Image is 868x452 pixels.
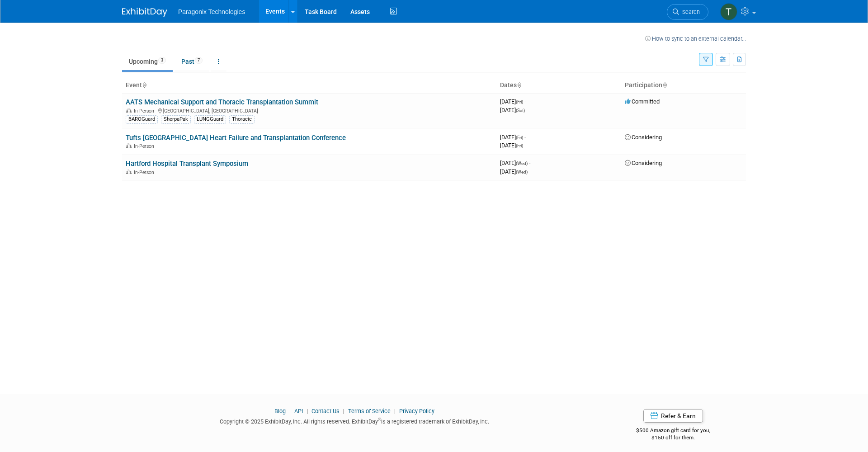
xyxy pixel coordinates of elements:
span: In-Person [134,169,157,175]
span: Committed [625,98,660,105]
span: (Wed) [516,169,528,174]
span: Considering [625,134,662,141]
img: In-Person Event [126,108,132,113]
span: (Wed) [516,161,528,166]
div: Copyright © 2025 ExhibitDay, Inc. All rights reserved. ExhibitDay is a registered trademark of Ex... [122,415,587,426]
a: Privacy Policy [399,408,434,414]
span: [DATE] [500,134,526,141]
th: Event [122,78,496,93]
span: In-Person [134,143,157,149]
span: [DATE] [500,107,525,113]
span: (Fri) [516,99,523,104]
span: - [524,134,526,141]
a: AATS Mechanical Support and Thoracic Transplantation Summit [126,98,318,106]
div: SherpaPak [161,115,191,123]
sup: ® [378,417,381,422]
span: [DATE] [500,168,528,175]
span: (Fri) [516,135,523,140]
a: Tufts [GEOGRAPHIC_DATA] Heart Failure and Transplantation Conference [126,134,346,142]
div: [GEOGRAPHIC_DATA], [GEOGRAPHIC_DATA] [126,107,493,114]
div: BAROGuard [126,115,158,123]
img: Ted Hancock [720,3,737,20]
a: Search [667,4,708,20]
th: Participation [621,78,746,93]
a: API [294,408,303,414]
div: Thoracic [229,115,255,123]
th: Dates [496,78,621,93]
img: In-Person Event [126,169,132,174]
span: [DATE] [500,142,523,149]
a: Sort by Start Date [517,81,521,89]
img: In-Person Event [126,143,132,148]
span: - [529,160,530,166]
span: Paragonix Technologies [178,8,245,15]
div: $500 Amazon gift card for you, [600,421,746,442]
span: | [304,408,310,414]
span: 7 [195,57,203,64]
span: Considering [625,160,662,166]
a: Past7 [175,53,209,70]
a: Upcoming3 [122,53,173,70]
a: Sort by Event Name [142,81,146,89]
span: 3 [158,57,166,64]
div: $150 off for them. [600,434,746,442]
img: ExhibitDay [122,8,167,17]
span: (Fri) [516,143,523,148]
span: | [392,408,398,414]
div: LUNGGuard [194,115,226,123]
span: [DATE] [500,160,530,166]
span: In-Person [134,108,157,114]
a: Contact Us [311,408,340,414]
span: | [287,408,293,414]
a: Sort by Participation Type [662,81,667,89]
span: - [524,98,526,105]
a: Hartford Hospital Transplant Symposium [126,160,248,168]
span: (Sat) [516,108,525,113]
span: | [341,408,347,414]
span: Search [679,9,700,15]
a: Terms of Service [348,408,391,414]
a: Refer & Earn [643,409,703,423]
a: Blog [274,408,286,414]
a: How to sync to an external calendar... [645,35,746,42]
span: [DATE] [500,98,526,105]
